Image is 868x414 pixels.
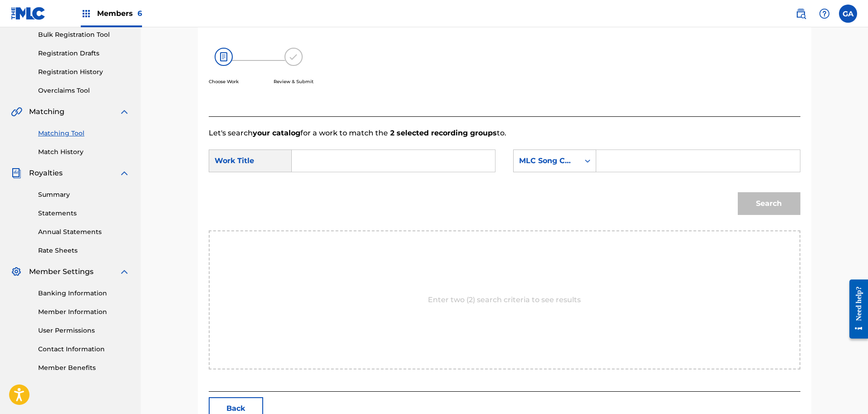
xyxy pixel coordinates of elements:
iframe: Resource Center [843,272,868,345]
a: Registration History [38,67,130,77]
img: search [795,8,806,19]
a: Bulk Registration Tool [38,30,130,40]
span: Matching [29,106,64,117]
div: User Menu [839,5,857,23]
img: expand [119,266,130,277]
strong: 2 selected recording groups [388,129,497,137]
a: Statements [38,209,130,218]
a: Rate Sheets [38,246,130,255]
p: Enter two (2) search criteria to see results [428,294,581,305]
span: Member Settings [29,266,93,277]
a: Summary [38,190,130,200]
img: 173f8e8b57e69610e344.svg [284,48,303,66]
a: Banking Information [38,289,130,298]
img: Top Rightsholders [81,8,92,19]
img: Royalties [11,168,22,179]
iframe: Chat Widget [823,370,868,414]
p: Let's search for a work to match the to. [209,128,800,139]
a: Member Information [38,307,130,317]
a: Registration Drafts [38,49,130,58]
span: Members [97,8,142,19]
img: expand [119,106,130,117]
a: Match History [38,147,130,157]
img: Member Settings [11,266,22,277]
a: Public Search [792,5,810,23]
img: MLC Logo [11,7,46,20]
span: 6 [137,9,142,18]
a: Annual Statements [38,227,130,237]
span: Royalties [29,168,63,179]
a: Matching Tool [38,129,130,138]
p: Review & Submit [274,78,314,85]
div: Help [815,5,834,23]
a: User Permissions [38,326,130,335]
p: Choose Work [209,78,239,85]
img: expand [119,168,130,179]
a: Contact Information [38,344,130,354]
a: Member Benefits [38,363,130,373]
strong: your catalog [253,129,300,137]
a: Overclaims Tool [38,86,130,95]
div: MLC Song Code [519,155,574,166]
img: Matching [11,106,22,117]
form: Search Form [209,139,800,230]
img: 26af456c4569493f7445.svg [215,48,233,66]
img: help [819,8,830,19]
